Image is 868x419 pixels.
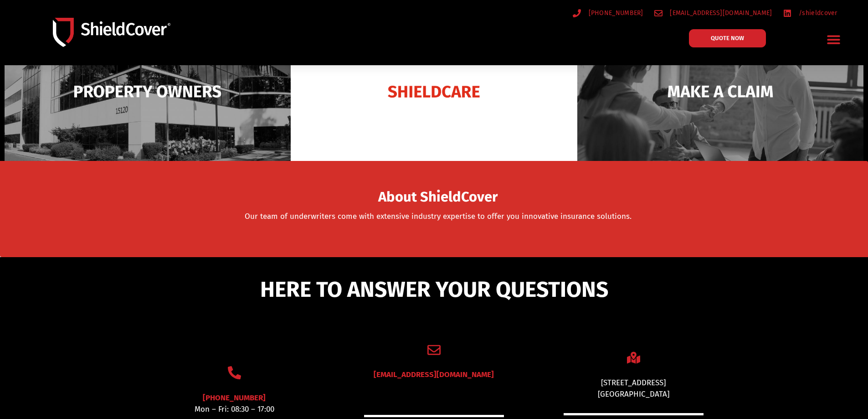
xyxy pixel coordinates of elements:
a: /shieldcover [783,7,837,19]
a: Our team of underwriters come with extensive industry expertise to offer you innovative insurance... [245,212,632,221]
a: [PHONE_NUMBER] [203,393,266,403]
a: About ShieldCover [378,194,498,203]
h5: HERE TO ANSWER YOUR QUESTIONS [130,279,738,300]
a: [EMAIL_ADDRESS][DOMAIN_NAME] [374,370,494,379]
div: [STREET_ADDRESS] [GEOGRAPHIC_DATA] [564,377,704,400]
iframe: LiveChat chat widget [689,93,868,419]
span: [EMAIL_ADDRESS][DOMAIN_NAME] [668,7,772,19]
span: [PHONE_NUMBER] [586,7,643,19]
a: QUOTE NOW [689,29,766,47]
div: Menu Toggle [823,29,845,50]
img: Shield-Cover-Underwriting-Australia-logo-full [53,18,170,47]
span: /shieldcover [796,7,837,19]
p: Mon – Fri: 08:30 – 17:00 [164,403,304,415]
span: QUOTE NOW [711,35,744,41]
a: [PHONE_NUMBER] [573,7,643,19]
span: About ShieldCover [378,191,498,203]
a: [EMAIL_ADDRESS][DOMAIN_NAME] [654,7,772,19]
